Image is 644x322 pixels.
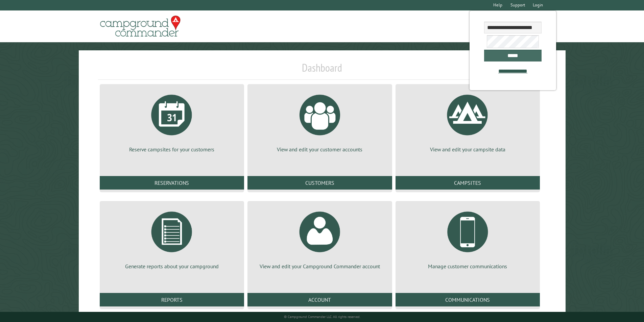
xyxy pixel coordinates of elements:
p: Generate reports about your campground [108,263,236,270]
small: © Campground Commander LLC. All rights reserved. [284,315,360,319]
a: View and edit your Campground Commander account [256,206,384,270]
a: View and edit your customer accounts [256,90,384,153]
a: Reservations [100,176,244,190]
a: Reports [100,293,244,306]
a: Account [247,293,392,306]
a: Manage customer communications [404,206,532,270]
p: View and edit your campsite data [404,146,532,153]
p: View and edit your customer accounts [256,146,384,153]
p: Reserve campsites for your customers [108,146,236,153]
p: Manage customer communications [404,263,532,270]
img: Campground Commander [98,13,183,40]
a: Customers [247,176,392,190]
a: View and edit your campsite data [404,90,532,153]
a: Communications [396,293,540,306]
h1: Dashboard [98,61,546,80]
p: View and edit your Campground Commander account [256,263,384,270]
a: Generate reports about your campground [108,206,236,270]
a: Reserve campsites for your customers [108,90,236,153]
a: Campsites [396,176,540,190]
